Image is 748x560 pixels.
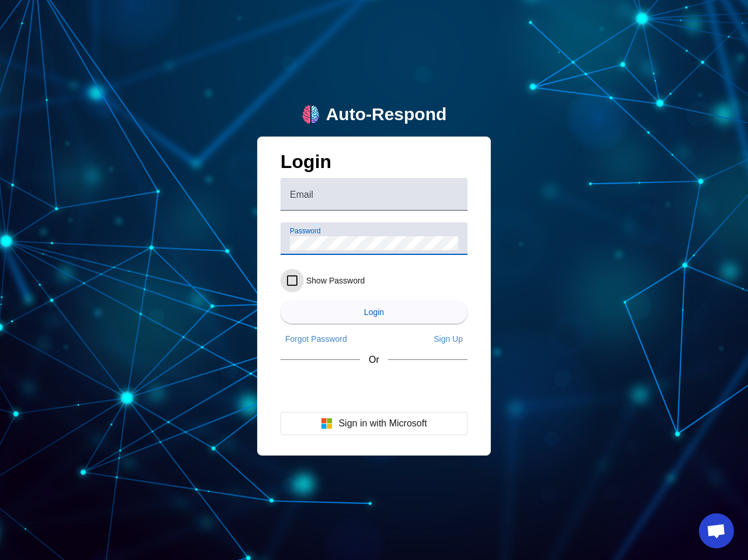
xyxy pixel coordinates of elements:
img: Microsoft logo [321,418,333,429]
span: Or [369,355,379,365]
button: Sign in with Microsoft [280,412,467,435]
div: Auto-Respond [326,104,447,125]
span: Sign Up [434,334,463,344]
span: Login [364,307,384,317]
iframe: Sign in with Google Button [275,376,473,401]
img: logo [302,105,320,124]
mat-label: Password [290,228,321,235]
a: logoAuto-Respond [302,104,447,125]
mat-label: Email [290,190,313,199]
a: Open chat [699,513,734,548]
label: Show Password [304,275,365,286]
button: Login [280,300,467,324]
h1: Login [280,151,467,178]
span: Forgot Password [285,334,347,344]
